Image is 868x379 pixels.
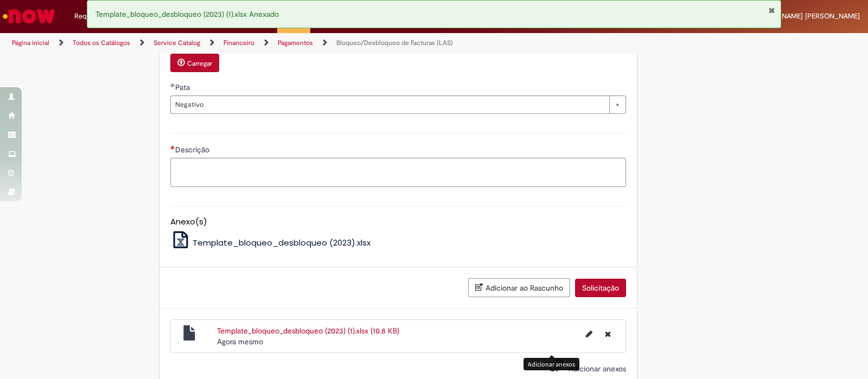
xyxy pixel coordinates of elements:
span: [PERSON_NAME] [PERSON_NAME] [748,11,860,21]
a: Service Catalog [154,38,200,47]
button: Fechar Notificação [768,6,775,15]
span: Adicionar anexos [569,364,626,374]
span: Agora mesmo [217,337,263,346]
a: Template_bloqueo_desbloqueo (2023).xlsx [170,237,371,248]
button: Adicionar ao Rascunho [468,278,570,297]
span: Pata [175,82,192,92]
div: Adicionar anexos [524,358,579,370]
a: Todos os Catálogos [73,38,130,47]
ul: Trilhas de página [8,33,571,53]
a: Pagamentos [278,38,313,47]
button: Excluir Template_bloqueo_desbloqueo (2023) (1).xlsx [598,325,617,343]
a: Template_bloqueo_desbloqueo (2023) (1).xlsx (10.8 KB) [217,326,399,336]
time: 28/08/2025 14:12:04 [217,337,263,346]
h5: Anexo(s) [170,217,626,227]
button: Carregar anexo de Adjunto Required [170,54,219,72]
button: Solicitação [575,279,626,297]
span: Template_bloqueo_desbloqueo (2023).xlsx [193,237,371,248]
a: Bloqueo/Desbloqueo de Facturas (LAS) [336,38,453,47]
span: Template_bloqueo_desbloqueo (2023) (1).xlsx Anexado [95,9,279,19]
small: Carregar [187,59,212,68]
span: Necessários [170,145,175,150]
button: Editar nome de arquivo Template_bloqueo_desbloqueo (2023) (1).xlsx [579,325,599,343]
span: Obrigatório Preenchido [170,83,175,87]
a: Financeiro [224,38,254,47]
span: Descrição [175,145,212,155]
span: Requisições [74,11,112,22]
img: ServiceNow [1,5,57,27]
a: Página inicial [12,38,49,47]
span: Negativo [175,96,604,113]
textarea: Descrição [170,158,626,187]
